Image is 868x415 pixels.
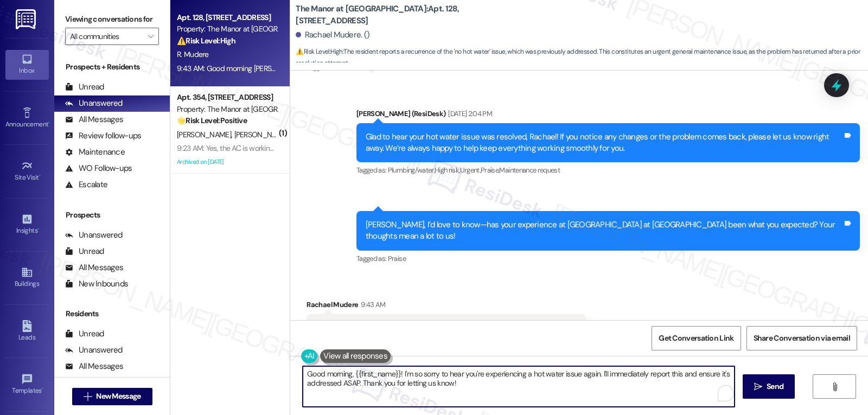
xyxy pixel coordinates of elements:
div: Escalate [65,179,107,190]
div: [PERSON_NAME] (ResiDesk) [356,108,860,123]
button: New Message [72,388,152,405]
i:  [84,392,92,401]
b: The Manor at [GEOGRAPHIC_DATA]: Apt. 128, [STREET_ADDRESS] [296,3,513,27]
a: Insights • [5,210,49,239]
div: Tagged as: [356,251,860,266]
div: Rachael Mudere [307,299,586,314]
div: Residents [54,308,170,320]
div: Archived on [DATE] [176,155,278,169]
a: Site Visit • [5,157,49,186]
div: [DATE] 2:04 PM [445,108,492,119]
a: Templates • [5,370,49,399]
textarea: To enrich screen reader interactions, please activate Accessibility in Grammarly extension settings [303,366,735,407]
span: • [42,385,43,393]
strong: ⚠️ Risk Level: High [177,36,235,46]
div: Unanswered [65,229,123,241]
span: Get Conversation Link [659,333,733,344]
div: New Inbounds [65,278,128,290]
div: Apt. 354, [STREET_ADDRESS] [177,92,277,103]
div: All Messages [65,114,123,125]
span: • [39,172,41,180]
span: • [48,119,50,126]
div: Glad to hear your hot water issue was resolved, Rachael! If you notice any changes or the problem... [366,131,843,155]
div: All Messages [65,361,123,372]
div: Apt. 128, [STREET_ADDRESS] [177,12,277,23]
div: Unread [65,81,104,93]
a: Leads [5,317,49,346]
span: New Message [96,391,141,402]
button: Send [743,374,795,399]
div: Maintenance [65,146,125,158]
a: Inbox [5,50,49,79]
div: 9:43 AM [358,299,385,310]
span: Share Conversation via email [754,333,850,344]
div: Unanswered [65,98,123,109]
div: Rachael Mudere. () [296,29,369,41]
span: Praise [388,254,406,263]
div: Property: The Manor at [GEOGRAPHIC_DATA] [177,104,277,115]
span: Praise , [481,165,499,175]
div: Prospects + Residents [54,61,170,73]
label: Viewing conversations for [65,11,159,28]
button: Get Conversation Link [652,326,741,350]
span: Send [767,381,783,392]
a: Buildings [5,263,49,292]
img: ResiDesk Logo [16,9,38,29]
span: : The resident reports a recurrence of the 'no hot water' issue, which was previously addressed. ... [296,46,868,69]
div: 9:43 AM: Good morning [PERSON_NAME] I have no hot water again since last night. [177,63,438,73]
div: [PERSON_NAME], I’d love to know—has your experience at [GEOGRAPHIC_DATA] at [GEOGRAPHIC_DATA] bee... [366,219,843,242]
div: Unread [65,246,104,257]
strong: 🌟 Risk Level: Positive [177,116,247,125]
span: Maintenance request [499,165,560,175]
span: [PERSON_NAME] [234,130,289,139]
span: Plumbing/water , [388,165,435,175]
div: All Messages [65,262,123,273]
span: High risk , [435,165,460,175]
i:  [831,382,839,391]
i:  [148,32,154,41]
input: All communities [70,28,142,45]
div: Property: The Manor at [GEOGRAPHIC_DATA] [177,23,277,35]
div: Prospects [54,209,170,221]
span: R. Mudere [177,49,209,59]
span: • [37,225,39,233]
button: Share Conversation via email [746,326,857,350]
span: Urgent , [460,165,481,175]
div: Unread [65,328,104,340]
span: [PERSON_NAME] [177,130,234,139]
div: Unanswered [65,344,123,356]
div: 9:23 AM: Yes, the AC is working well now, thank you! [177,143,339,153]
div: Tagged as: [356,162,860,178]
div: WO Follow-ups [65,163,132,174]
i:  [754,382,762,391]
strong: ⚠️ Risk Level: High [296,47,342,56]
div: Review follow-ups [65,130,141,142]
